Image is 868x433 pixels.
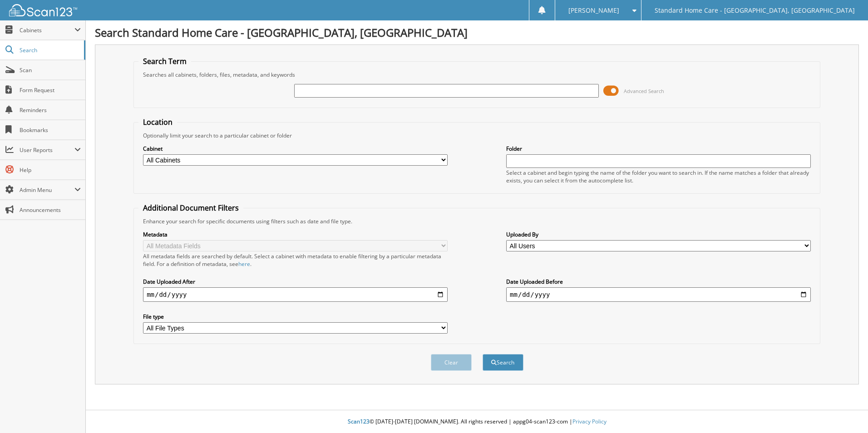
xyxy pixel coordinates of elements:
label: Cabinet [143,145,448,153]
div: Enhance your search for specific documents using filters such as date and file type. [138,217,815,225]
span: Scan [20,66,81,74]
label: Date Uploaded Before [506,278,811,285]
label: Uploaded By [506,231,811,238]
span: Help [20,166,81,174]
img: scan123-logo-white.svg [9,4,77,16]
label: File type [143,313,448,320]
span: Standard Home Care - [GEOGRAPHIC_DATA], [GEOGRAPHIC_DATA] [655,8,855,13]
div: Optionally limit your search to a particular cabinet or folder [138,132,815,139]
div: All metadata fields are searched by default. Select a cabinet with metadata to enable filtering b... [143,252,448,268]
a: Privacy Policy [572,418,607,425]
span: User Reports [20,146,74,154]
a: here [238,260,250,268]
span: [PERSON_NAME] [568,8,619,13]
label: Folder [506,145,811,153]
span: Announcements [20,206,81,214]
span: Advanced Search [624,88,664,94]
legend: Search Term [138,56,191,66]
span: Cabinets [20,26,74,34]
h1: Search Standard Home Care - [GEOGRAPHIC_DATA], [GEOGRAPHIC_DATA] [95,25,859,40]
span: Admin Menu [20,186,74,194]
legend: Location [138,117,177,127]
div: Searches all cabinets, folders, files, metadata, and keywords [138,71,815,79]
span: Search [20,46,79,54]
span: Form Request [20,86,81,94]
input: start [143,287,448,302]
div: © [DATE]-[DATE] [DOMAIN_NAME]. All rights reserved | appg04-scan123-com | [86,411,868,433]
label: Metadata [143,231,448,238]
span: Bookmarks [20,126,81,134]
label: Date Uploaded After [143,278,448,285]
span: Scan123 [348,418,370,425]
input: end [506,287,811,302]
button: Clear [431,354,472,371]
span: Reminders [20,106,81,114]
button: Search [483,354,523,371]
legend: Additional Document Filters [138,203,243,213]
div: Select a cabinet and begin typing the name of the folder you want to search in. If the name match... [506,169,811,184]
